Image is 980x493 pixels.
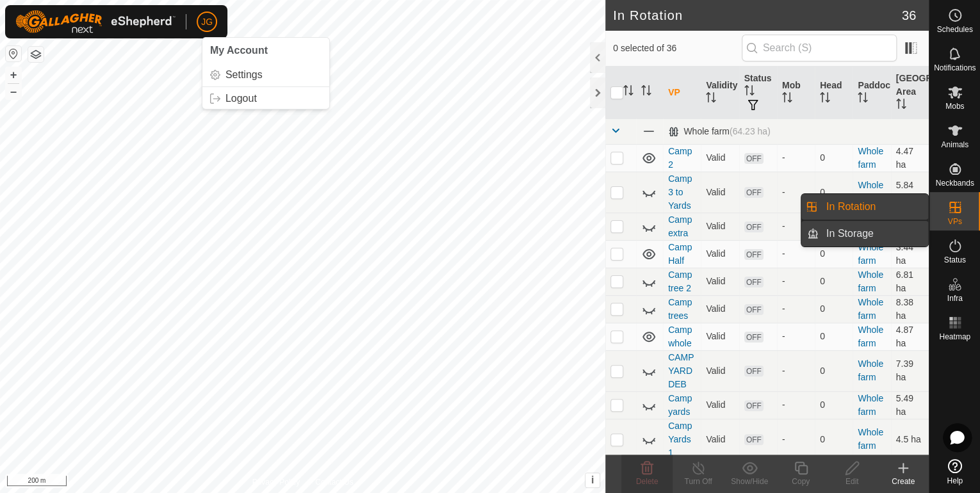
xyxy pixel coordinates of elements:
[744,249,764,260] span: OFF
[947,477,963,485] span: Help
[891,391,929,419] td: 5.49 ha
[739,67,777,119] th: Status
[613,8,902,23] h2: In Rotation
[777,67,815,119] th: Mob
[742,35,897,61] input: Search (S)
[819,221,928,247] a: In Storage
[934,64,976,72] span: Notifications
[663,67,701,119] th: VP
[935,179,974,187] span: Neckbands
[943,256,965,264] span: Status
[782,247,810,261] div: -
[858,270,883,293] a: Whole farm
[668,214,692,238] a: Camp extra
[701,144,739,172] td: Valid
[701,323,739,350] td: Valid
[782,398,810,412] div: -
[6,67,21,83] button: +
[929,454,980,490] a: Help
[225,93,257,104] span: Logout
[815,144,853,172] td: 0
[815,67,853,119] th: Head
[815,419,853,460] td: 0
[701,268,739,295] td: Valid
[701,419,739,460] td: Valid
[668,270,692,293] a: Camp tree 2
[668,297,692,321] a: Camp trees
[947,295,962,302] span: Infra
[782,302,810,316] div: -
[858,325,883,348] a: Whole farm
[891,419,929,460] td: 4.5 ha
[701,350,739,391] td: Valid
[706,94,716,104] p-sorticon: Activate to sort
[878,476,929,487] div: Create
[858,94,868,104] p-sorticon: Activate to sort
[744,434,764,445] span: OFF
[891,295,929,323] td: 8.38 ha
[782,433,810,446] div: -
[252,476,300,488] a: Privacy Policy
[744,277,764,287] span: OFF
[202,88,329,109] a: Logout
[891,144,929,172] td: 4.47 ha
[815,323,853,350] td: 0
[891,172,929,213] td: 5.84 ha
[891,67,929,119] th: [GEOGRAPHIC_DATA] Area
[782,330,810,343] div: -
[820,94,830,104] p-sorticon: Activate to sort
[815,391,853,419] td: 0
[891,323,929,350] td: 4.87 ha
[782,151,810,165] div: -
[815,295,853,323] td: 0
[891,350,929,391] td: 7.39 ha
[28,47,44,62] button: Map Layers
[815,268,853,295] td: 0
[668,174,692,211] a: Camp 3 to Yards
[623,87,633,97] p-sorticon: Activate to sort
[801,194,928,220] li: In Rotation
[936,26,972,33] span: Schedules
[744,366,764,376] span: OFF
[641,87,651,97] p-sorticon: Activate to sort
[744,304,764,315] span: OFF
[858,393,883,417] a: Whole farm
[801,221,928,247] li: In Storage
[668,126,770,137] div: Whole farm
[744,87,755,97] p-sorticon: Activate to sort
[826,476,878,487] div: Edit
[858,180,883,204] a: Whole farm
[858,359,883,382] a: Whole farm
[6,46,21,61] button: Reset Map
[6,84,21,99] button: –
[724,476,775,487] div: Show/Hide
[15,10,176,33] img: Gallagher Logo
[636,477,658,486] span: Delete
[744,332,764,343] span: OFF
[858,146,883,170] a: Whole farm
[315,476,353,488] a: Contact Us
[210,45,268,56] span: My Account
[668,352,694,389] a: CAMP YARD DEB
[744,400,764,411] span: OFF
[858,242,883,266] a: Whole farm
[815,240,853,268] td: 0
[744,153,764,164] span: OFF
[701,240,739,268] td: Valid
[202,65,329,85] li: Settings
[945,102,964,110] span: Mobs
[701,391,739,419] td: Valid
[896,101,906,111] p-sorticon: Activate to sort
[902,6,916,25] span: 36
[673,476,724,487] div: Turn Off
[701,172,739,213] td: Valid
[815,172,853,213] td: 0
[782,94,792,104] p-sorticon: Activate to sort
[775,476,826,487] div: Copy
[939,333,970,341] span: Heatmap
[782,220,810,233] div: -
[782,364,810,378] div: -
[858,297,883,321] a: Whole farm
[853,67,890,119] th: Paddock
